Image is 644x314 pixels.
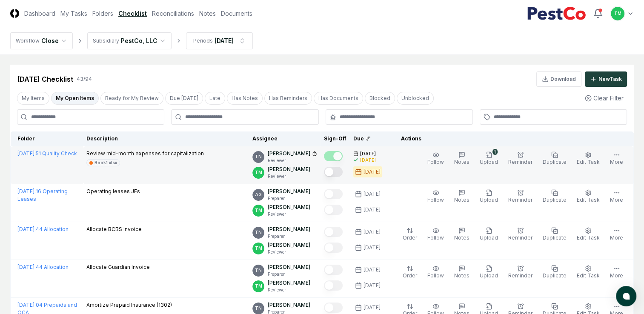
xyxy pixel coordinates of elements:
span: Edit Task [577,197,600,203]
span: Upload [480,272,498,279]
span: [DATE] : [17,302,36,308]
span: Upload [480,159,498,165]
button: Has Documents [314,92,363,105]
button: Mark complete [324,227,343,237]
div: [DATE] [364,304,381,311]
div: [DATE] [364,282,381,289]
button: Notes [452,226,471,243]
div: [DATE] [364,206,381,214]
div: Due [353,135,387,143]
span: Upload [480,234,498,241]
button: Edit Task [575,188,601,206]
span: Notes [454,272,469,279]
div: [DATE] [360,157,376,163]
th: Folder [11,131,83,146]
button: My Items [17,92,49,105]
span: Reminder [508,272,532,279]
a: My Tasks [60,9,87,18]
a: Dashboard [24,9,55,18]
span: Reminder [508,197,532,203]
span: TN [255,305,262,311]
span: Reminder [508,159,532,165]
a: Notes [199,9,216,18]
a: [DATE]:51 Quality Check [17,150,77,157]
button: Blocked [365,92,395,105]
span: [DATE] : [17,188,36,194]
button: Order [401,263,419,281]
span: Duplicate [543,159,567,165]
button: Mark complete [324,243,343,253]
span: Duplicate [543,197,567,203]
span: TM [255,283,262,289]
p: [PERSON_NAME] [268,150,310,157]
span: Duplicate [543,234,567,241]
div: Actions [394,135,627,143]
div: [DATE] [215,36,234,45]
p: Reviewer [268,287,310,293]
button: Has Notes [227,92,263,105]
span: Edit Task [577,272,600,279]
span: TM [614,10,621,17]
p: Reviewer [268,157,317,164]
p: Operating leases JEs [86,188,140,195]
div: Book1.xlsx [94,160,117,166]
p: [PERSON_NAME] [268,203,310,211]
span: TM [255,207,262,214]
span: Notes [454,197,469,203]
span: [DATE] [360,151,376,157]
button: Has Reminders [264,92,312,105]
button: Edit Task [575,263,601,281]
button: Upload [478,226,500,243]
button: Follow [426,226,446,243]
p: Reviewer [268,249,310,255]
a: [DATE]:44 Allocation [17,264,69,270]
img: Logo [10,9,19,18]
p: Preparer [268,233,310,240]
span: Edit Task [577,234,600,241]
span: [DATE] : [17,150,36,157]
button: Download [536,71,581,87]
span: TM [255,169,262,176]
div: [DATE] [364,168,381,176]
span: Follow [427,197,444,203]
button: My Open Items [51,92,99,105]
p: Allocate Guardian Invoice [86,263,150,271]
button: Mark complete [324,205,343,215]
button: Duplicate [541,263,568,281]
div: [DATE] [364,228,381,236]
p: [PERSON_NAME] [268,279,310,287]
span: Duplicate [543,272,567,279]
p: [PERSON_NAME] [268,301,310,309]
span: Reminder [508,234,532,241]
div: [DATE] Checklist [17,74,73,84]
span: TN [255,267,262,274]
button: Upload [478,263,500,281]
button: Duplicate [541,150,568,168]
p: Preparer [268,195,310,202]
a: Checklist [118,9,147,18]
a: Documents [221,9,252,18]
button: Periods[DATE] [186,32,253,49]
span: Notes [454,234,469,241]
p: Allocate BCBS Invoice [86,226,142,233]
div: New Task [598,75,622,83]
p: [PERSON_NAME] [268,226,310,233]
button: More [608,150,625,168]
th: Sign-Off [321,131,350,146]
span: Notes [454,159,469,165]
span: Follow [427,159,444,165]
p: Reviewer [268,173,310,180]
div: [DATE] [364,244,381,251]
div: Subsidiary [93,37,119,45]
span: Follow [427,272,444,279]
a: [DATE]:16 Operating Leases [17,188,68,202]
th: Description [83,131,249,146]
button: Late [205,92,225,105]
p: [PERSON_NAME] [268,263,310,271]
button: Mark complete [324,303,343,313]
button: Mark complete [324,189,343,199]
span: TN [255,154,262,160]
button: Duplicate [541,226,568,243]
a: Folders [92,9,113,18]
button: Follow [426,150,446,168]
